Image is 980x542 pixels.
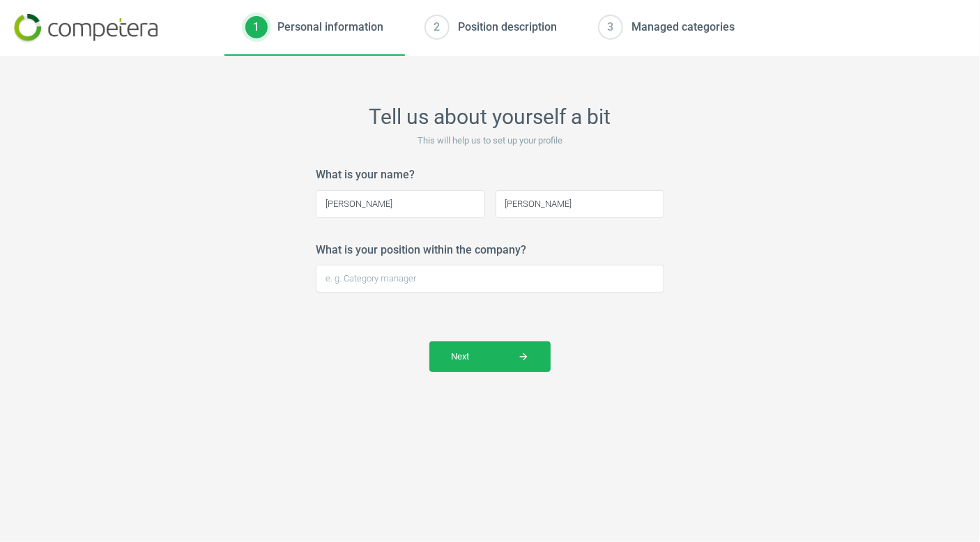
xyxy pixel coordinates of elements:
[429,341,551,372] button: Nextarrow_forward
[316,242,526,258] label: What is your position within the company?
[496,190,665,218] input: Enter your last name
[518,351,529,362] i: arrow_forward
[459,20,558,35] div: Position description
[278,20,384,35] div: Personal information
[316,134,664,147] p: This will help us to set up your profile
[599,16,622,38] div: 3
[14,14,158,42] img: 7b73d85f1bbbb9d816539e11aedcf956.png
[426,16,448,38] div: 2
[316,104,664,130] h2: Tell us about yourself a bit
[316,265,664,293] input: e. g. Category manager
[316,190,485,218] input: Enter your name
[451,350,529,363] span: Next
[632,20,735,35] div: Managed categories
[245,16,268,38] div: 1
[316,167,415,183] label: What is your name?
